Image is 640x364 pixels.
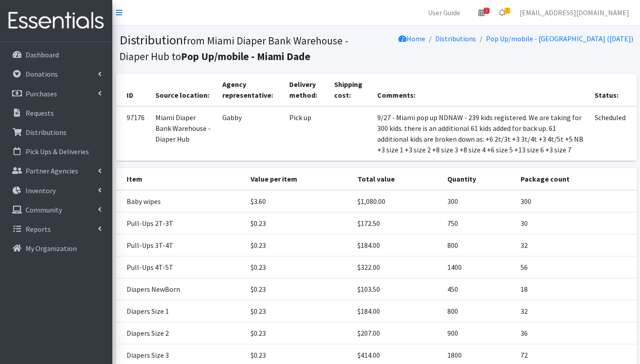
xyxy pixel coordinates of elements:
td: 1400 [442,256,516,278]
a: Partner Agencies [4,162,109,180]
td: $0.23 [245,278,352,300]
td: $322.00 [352,256,441,278]
th: Value per item [245,168,352,190]
th: Status: [589,74,636,106]
a: Pop Up/mobile - [GEOGRAPHIC_DATA] ([DATE]) [486,34,633,43]
a: User Guide [421,4,468,22]
td: 750 [442,212,516,234]
p: Partner Agencies [26,166,78,175]
td: Baby wipes [116,190,246,212]
th: Delivery method: [284,74,329,106]
td: 900 [442,322,516,344]
td: 97176 [116,106,150,161]
td: $0.23 [245,322,352,344]
th: Item [116,168,246,190]
td: $0.23 [245,212,352,234]
td: 9/27 - Miami pop up NDNAW - 239 kids registered. We are taking for 300 kids. there is an addition... [372,106,589,161]
td: Diapers Size 1 [116,300,246,322]
td: $184.00 [352,300,441,322]
td: 32 [515,300,636,322]
td: Pick up [284,106,329,161]
th: Source location: [150,74,217,106]
td: $207.00 [352,322,441,344]
td: $1,080.00 [352,190,441,212]
p: Donations [26,69,58,78]
td: 800 [442,300,516,322]
td: 36 [515,322,636,344]
a: Purchases [4,85,109,103]
td: 32 [515,234,636,256]
a: My Organization [4,239,109,257]
a: Donations [4,65,109,83]
td: Pull-Ups 4T-5T [116,256,246,278]
td: Diapers Size 2 [116,322,246,344]
a: Inventory [4,182,109,199]
a: Requests [4,104,109,122]
td: 18 [515,278,636,300]
p: Pick Ups & Deliveries [26,147,89,156]
td: 300 [515,190,636,212]
td: $3.60 [245,190,352,212]
td: 30 [515,212,636,234]
th: Package count [515,168,636,190]
td: $184.00 [352,234,441,256]
small: from Miami Diaper Bank Warehouse - Diaper Hub to [119,34,348,63]
td: Pull-Ups 3T-4T [116,234,246,256]
p: Requests [26,108,54,117]
a: Dashboard [4,46,109,64]
b: Pop Up/mobile - Miami Dade [181,50,310,63]
p: Purchases [26,89,57,98]
td: $0.23 [245,234,352,256]
a: Reports [4,220,109,238]
td: $0.23 [245,256,352,278]
span: 2 [504,8,510,14]
span: 1 [484,8,490,14]
td: $172.50 [352,212,441,234]
p: Inventory [26,186,56,195]
a: Community [4,201,109,219]
a: [EMAIL_ADDRESS][DOMAIN_NAME] [512,4,636,22]
th: Quantity [442,168,516,190]
td: Pull-Ups 2T-3T [116,212,246,234]
td: Scheduled [589,106,636,161]
a: Pick Ups & Deliveries [4,143,109,160]
img: HumanEssentials [4,6,109,36]
th: Total value [352,168,441,190]
td: Diapers NewBorn [116,278,246,300]
td: 56 [515,256,636,278]
td: Miami Diaper Bank Warehouse - Diaper Hub [150,106,217,161]
a: 2 [492,4,512,22]
th: Agency representative: [217,74,284,106]
p: Community [26,205,62,214]
td: 300 [442,190,516,212]
p: Distributions [26,128,66,137]
p: Dashboard [26,50,59,59]
td: Gabby [217,106,284,161]
p: Reports [26,225,51,234]
a: Distributions [4,123,109,141]
td: 450 [442,278,516,300]
a: Home [398,34,425,43]
td: 800 [442,234,516,256]
td: $0.23 [245,300,352,322]
a: Distributions [435,34,476,43]
th: Shipping cost: [329,74,372,106]
th: Comments: [372,74,589,106]
a: 1 [471,4,492,22]
h1: Distribution [119,32,373,63]
p: My Organization [26,244,77,253]
td: $103.50 [352,278,441,300]
th: ID [116,74,150,106]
